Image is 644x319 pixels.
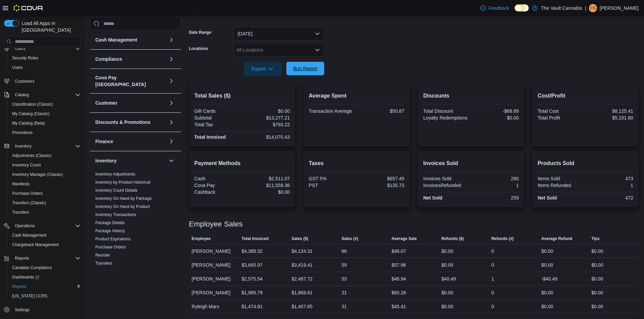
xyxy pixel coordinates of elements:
[95,100,117,106] h3: Customer
[242,261,263,269] div: $3,645.97
[12,142,34,150] button: Inventory
[95,261,112,266] span: Transfers
[12,305,80,314] span: Settings
[391,275,406,283] div: $46.94
[12,111,50,116] span: My Catalog (Classic)
[242,302,263,311] div: $1,474.81
[243,115,290,121] div: $13,277.21
[95,253,110,258] a: Reorder
[423,176,470,181] div: Invoices Sold
[309,176,355,181] div: GST 5%
[9,283,80,291] span: Reports
[9,170,66,179] a: Inventory Manager (Classic)
[7,208,83,217] button: Transfers
[423,183,470,188] div: InvoicesRefunded
[12,45,80,53] span: Users
[442,261,453,269] div: $0.00
[12,181,29,187] span: Manifests
[442,275,456,283] div: $40.49
[15,46,25,51] span: Users
[9,100,80,108] span: Classification (Classic)
[1,305,83,315] button: Settings
[167,77,175,85] button: Cova Pay [GEOGRAPHIC_DATA]
[243,176,290,181] div: $2,511.07
[15,307,29,313] span: Settings
[95,56,122,62] h3: Compliance
[12,65,23,70] span: Users
[189,46,208,51] label: Locations
[7,100,83,109] button: Classification (Classic)
[492,302,494,311] div: 0
[194,92,290,100] h2: Total Sales ($)
[423,92,519,100] h2: Discounts
[9,180,80,188] span: Manifests
[291,289,312,297] div: $1,868.61
[9,180,32,188] a: Manifests
[358,176,404,181] div: $657.49
[492,247,494,255] div: 0
[538,92,633,100] h2: Cost/Profit
[9,231,49,239] a: Cash Management
[591,289,603,297] div: $0.00
[12,130,33,135] span: Promotions
[9,208,32,216] a: Transfers
[9,63,80,72] span: Users
[591,261,603,269] div: $0.00
[341,275,347,283] div: 53
[9,152,54,160] a: Adjustments (Classic)
[472,183,519,188] div: 1
[492,275,494,283] div: 1
[12,200,46,206] span: Transfers (Classic)
[12,306,32,314] a: Settings
[9,54,41,62] a: Security Roles
[600,4,639,12] p: [PERSON_NAME]
[472,108,519,114] div: -$68.89
[244,62,282,76] button: Export
[15,143,31,149] span: Inventory
[12,242,59,247] span: Chargeback Management
[591,275,603,283] div: $0.00
[7,118,83,128] button: My Catalog (Beta)
[194,159,290,167] h2: Payment Methods
[442,247,453,255] div: $0.00
[7,282,83,291] button: Reports
[242,236,269,241] span: Total Invoiced
[9,283,29,291] a: Reports
[9,292,80,300] span: Washington CCRS
[189,30,213,35] label: Date Range
[9,264,80,272] span: Canadian Compliance
[95,220,125,225] span: Package Details
[12,91,80,99] span: Catalog
[12,142,80,150] span: Inventory
[341,289,347,297] div: 31
[12,102,53,107] span: Classification (Classic)
[9,129,80,137] span: Promotions
[95,228,125,234] span: Package History
[194,115,241,121] div: Subtotal
[1,76,83,86] button: Customers
[7,128,83,137] button: Promotions
[167,118,175,126] button: Discounts & Promotions
[12,77,80,85] span: Customers
[90,170,181,270] div: Inventory
[15,92,29,98] span: Catalog
[391,236,417,241] span: Average Sale
[189,300,239,313] div: Ryleigh Mars
[7,151,83,160] button: Adjustments (Classic)
[95,172,135,177] a: Inventory Adjustments
[488,5,509,11] span: Feedback
[95,261,112,266] a: Transfers
[12,77,37,85] a: Customers
[95,236,130,242] span: Product Expirations
[194,183,241,188] div: Cova Pay
[358,108,404,114] div: $50.87
[587,195,633,201] div: 472
[95,252,110,258] span: Reorder
[515,4,529,11] input: Dark Mode
[194,189,241,195] div: Cashback
[95,74,166,88] h3: Cova Pay [GEOGRAPHIC_DATA]
[541,247,553,255] div: $0.00
[9,54,80,62] span: Security Roles
[538,115,584,121] div: Total Profit
[95,244,126,250] span: Purchase Orders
